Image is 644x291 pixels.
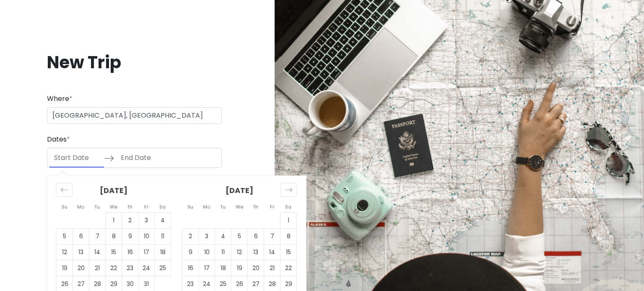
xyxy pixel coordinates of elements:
[215,260,231,276] td: Choose Tuesday, November 18, 2025 as your check-in date. It’s available.
[280,245,297,260] td: Choose Saturday, November 15, 2025 as your check-in date. It’s available.
[138,260,155,276] td: Choose Friday, October 24, 2025 as your check-in date. It’s available.
[199,229,215,245] td: Choose Monday, November 3, 2025 as your check-in date. It’s available.
[264,229,280,245] td: Choose Friday, November 7, 2025 as your check-in date. It’s available.
[155,229,171,245] td: Choose Saturday, October 11, 2025 as your check-in date. It’s available.
[144,203,148,210] small: Fr
[231,229,248,245] td: Choose Wednesday, November 5, 2025 as your check-in date. It’s available.
[182,245,199,260] td: Choose Sunday, November 9, 2025 as your check-in date. It’s available.
[122,245,138,260] td: Choose Thursday, October 16, 2025 as your check-in date. It’s available.
[89,229,106,245] td: Choose Tuesday, October 7, 2025 as your check-in date. It’s available.
[182,229,199,245] td: Choose Sunday, November 2, 2025 as your check-in date. It’s available.
[73,245,89,260] td: Choose Monday, October 13, 2025 as your check-in date. It’s available.
[100,185,127,196] strong: [DATE]
[47,107,222,124] input: City (e.g., New York)
[220,203,226,210] small: Tu
[77,203,84,210] small: Mo
[187,203,193,210] small: Su
[182,260,199,276] td: Choose Sunday, November 16, 2025 as your check-in date. It’s available.
[155,213,171,229] td: Choose Saturday, October 4, 2025 as your check-in date. It’s available.
[47,52,222,73] h1: New Trip
[56,183,73,197] div: Move backward to switch to the previous month.
[62,203,68,210] small: Su
[280,213,297,229] td: Choose Saturday, November 1, 2025 as your check-in date. It’s available.
[215,229,231,245] td: Choose Tuesday, November 4, 2025 as your check-in date. It’s available.
[138,245,155,260] td: Choose Friday, October 17, 2025 as your check-in date. It’s available.
[106,245,122,260] td: Choose Wednesday, October 15, 2025 as your check-in date. It’s available.
[159,203,166,210] small: Sa
[122,213,138,229] td: Choose Thursday, October 2, 2025 as your check-in date. It’s available.
[106,260,122,276] td: Choose Wednesday, October 22, 2025 as your check-in date. It’s available.
[57,245,73,260] td: Choose Sunday, October 12, 2025 as your check-in date. It’s available.
[73,229,89,245] td: Choose Monday, October 6, 2025 as your check-in date. It’s available.
[138,213,155,229] td: Choose Friday, October 3, 2025 as your check-in date. It’s available.
[94,203,100,210] small: Tu
[138,229,155,245] td: Choose Friday, October 10, 2025 as your check-in date. It’s available.
[73,260,89,276] td: Choose Monday, October 20, 2025 as your check-in date. It’s available.
[253,203,258,210] small: Th
[47,93,73,104] label: Where
[89,260,106,276] td: Choose Tuesday, October 21, 2025 as your check-in date. It’s available.
[89,245,106,260] td: Choose Tuesday, October 14, 2025 as your check-in date. It’s available.
[199,245,215,260] td: Choose Monday, November 10, 2025 as your check-in date. It’s available.
[280,229,297,245] td: Choose Saturday, November 8, 2025 as your check-in date. It’s available.
[264,260,280,276] td: Choose Friday, November 21, 2025 as your check-in date. It’s available.
[236,203,243,210] small: We
[110,203,117,210] small: We
[122,229,138,245] td: Choose Thursday, October 9, 2025 as your check-in date. It’s available.
[231,260,248,276] td: Choose Wednesday, November 19, 2025 as your check-in date. It’s available.
[264,245,280,260] td: Choose Friday, November 14, 2025 as your check-in date. It’s available.
[116,148,171,167] input: End Date
[49,148,104,167] input: Start Date
[122,260,138,276] td: Choose Thursday, October 23, 2025 as your check-in date. It’s available.
[248,229,264,245] td: Choose Thursday, November 6, 2025 as your check-in date. It’s available.
[248,245,264,260] td: Choose Thursday, November 13, 2025 as your check-in date. It’s available.
[127,203,132,210] small: Th
[248,260,264,276] td: Choose Thursday, November 20, 2025 as your check-in date. It’s available.
[106,213,122,229] td: Choose Wednesday, October 1, 2025 as your check-in date. It’s available.
[203,203,210,210] small: Mo
[215,245,231,260] td: Choose Tuesday, November 11, 2025 as your check-in date. It’s available.
[57,229,73,245] td: Choose Sunday, October 5, 2025 as your check-in date. It’s available.
[280,260,297,276] td: Choose Saturday, November 22, 2025 as your check-in date. It’s available.
[57,260,73,276] td: Choose Sunday, October 19, 2025 as your check-in date. It’s available.
[47,134,70,145] label: Dates
[231,245,248,260] td: Choose Wednesday, November 12, 2025 as your check-in date. It’s available.
[285,203,291,210] small: Sa
[280,183,297,197] div: Move forward to switch to the next month.
[199,260,215,276] td: Choose Monday, November 17, 2025 as your check-in date. It’s available.
[226,185,253,196] strong: [DATE]
[155,260,171,276] td: Choose Saturday, October 25, 2025 as your check-in date. It’s available.
[106,229,122,245] td: Choose Wednesday, October 8, 2025 as your check-in date. It’s available.
[155,245,171,260] td: Choose Saturday, October 18, 2025 as your check-in date. It’s available.
[270,203,274,210] small: Fr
